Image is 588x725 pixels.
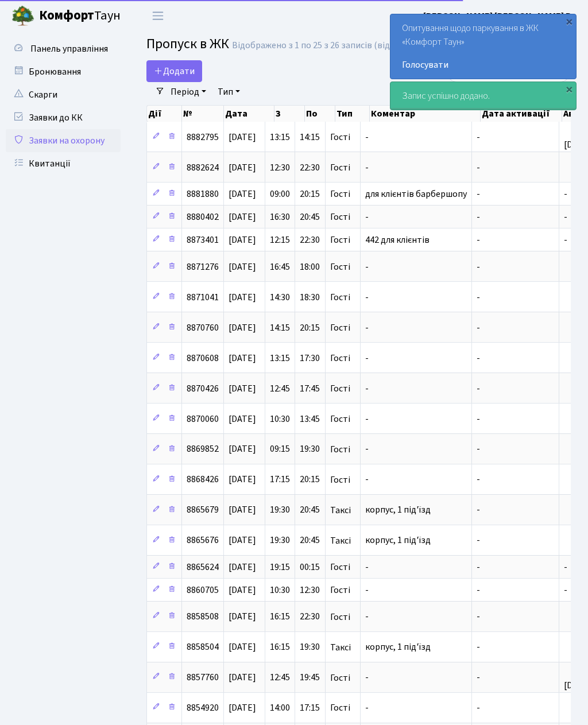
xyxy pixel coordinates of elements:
span: Гості [330,673,350,683]
span: 20:15 [300,474,320,486]
span: 12:30 [300,584,320,596]
span: Гості [330,475,350,484]
button: Переключити навігацію [144,6,172,25]
span: - [564,234,567,246]
span: - [365,131,369,144]
span: 14:15 [300,131,320,144]
span: [DATE] [229,474,256,486]
span: 8860705 [187,584,219,596]
span: - [477,672,480,684]
span: 20:15 [300,188,320,200]
span: 20:45 [300,504,320,517]
span: 10:30 [270,413,290,425]
span: 8882624 [187,161,219,174]
span: - [477,261,480,273]
th: Тип [335,106,370,122]
span: Панель управління [30,42,108,55]
span: - [365,261,369,273]
span: - [477,443,480,456]
span: 8865624 [187,561,219,573]
span: 20:45 [300,534,320,547]
span: [DATE] [229,584,256,596]
a: Панель управління [6,37,121,60]
th: Коментар [370,106,481,122]
span: 19:15 [270,561,290,573]
span: - [477,188,480,200]
span: 17:30 [300,352,320,365]
span: 16:45 [270,261,290,273]
a: Тип [213,82,245,102]
span: Гості [330,704,350,713]
span: - [477,382,480,395]
span: 16:30 [270,211,290,223]
span: - [365,352,369,365]
span: Гості [330,384,350,393]
span: 8858504 [187,641,219,654]
span: 14:30 [270,291,290,304]
b: Комфорт [39,6,94,25]
span: Гості [330,445,350,454]
span: 8865676 [187,534,219,547]
span: 18:00 [300,261,320,273]
div: Опитування щодо паркування в ЖК «Комфорт Таун» [390,14,576,79]
span: Пропуск в ЖК [146,34,229,54]
span: - [365,161,369,174]
span: - [564,188,567,200]
span: Таксі [330,643,351,652]
th: Дата [224,106,275,122]
span: 8882795 [187,131,219,144]
span: Гості [330,163,350,172]
span: 16:15 [270,611,290,623]
div: × [563,83,575,95]
span: 18:30 [300,291,320,304]
span: 09:00 [270,188,290,200]
span: 8881880 [187,188,219,200]
span: 8858508 [187,611,219,623]
span: Гості [330,414,350,424]
span: Таун [39,6,121,26]
span: 22:30 [300,234,320,246]
span: 8868426 [187,474,219,486]
span: 00:15 [300,561,320,573]
span: 19:30 [270,534,290,547]
span: [DATE] [229,382,256,395]
a: Скарги [6,83,121,106]
span: [DATE] [229,443,256,456]
div: Відображено з 1 по 25 з 26 записів (відфільтровано з 25 записів). [232,40,498,51]
a: [PERSON_NAME] [PERSON_NAME] В. [423,9,574,23]
span: - [477,504,480,517]
span: 8870426 [187,382,219,395]
span: 20:45 [300,211,320,223]
span: 17:15 [300,702,320,715]
th: З [274,106,305,122]
span: - [365,211,369,223]
span: - [477,161,480,174]
span: - [365,382,369,395]
span: 442 для клієнтів [365,234,430,246]
div: Запис успішно додано. [390,82,576,110]
span: - [564,561,567,573]
span: - [365,474,369,486]
span: - [477,211,480,223]
span: 12:15 [270,234,290,246]
span: 8865679 [187,504,219,517]
img: logo.png [11,5,34,28]
span: - [365,611,369,623]
span: Таксі [330,506,351,515]
span: - [477,561,480,573]
span: 8870760 [187,321,219,334]
span: - [365,321,369,334]
span: [DATE] [229,504,256,517]
span: - [477,234,480,246]
a: Бронювання [6,60,121,83]
b: [PERSON_NAME] [PERSON_NAME] В. [423,10,574,22]
span: - [365,561,369,573]
span: [DATE] [229,352,256,365]
span: корпус, 1 під'їзд [365,504,431,517]
span: 8873401 [187,234,219,246]
span: Гості [330,323,350,332]
span: 20:15 [300,321,320,334]
span: 10:30 [270,584,290,596]
th: № [182,106,224,122]
span: - [477,352,480,365]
